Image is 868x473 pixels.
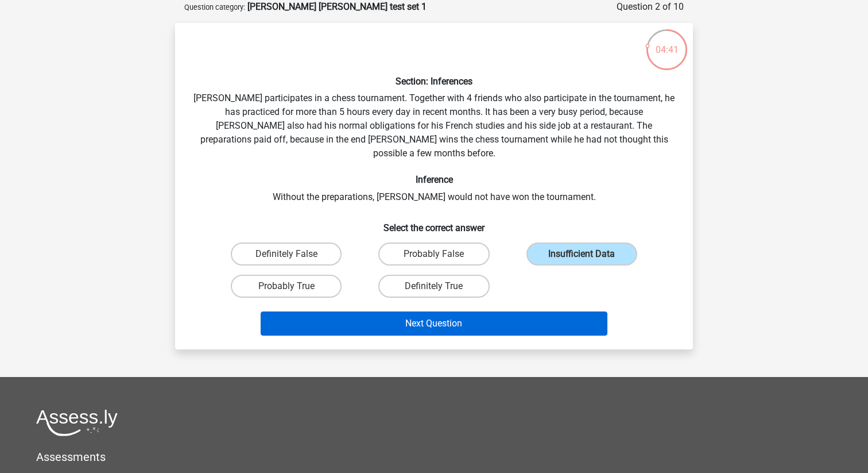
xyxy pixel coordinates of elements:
[645,28,688,57] div: 04:41
[193,174,675,185] h6: Inference
[184,3,245,11] small: Question category:
[378,243,489,266] label: Probably False
[247,1,427,12] strong: [PERSON_NAME] [PERSON_NAME] test set 1
[261,312,608,336] button: Next Question
[36,450,832,464] h5: Assessments
[193,213,675,233] h6: Select the correct answer
[36,409,118,436] img: Assessly logo
[193,76,675,87] h6: Section: Inferences
[180,32,688,340] div: [PERSON_NAME] participates in a chess tournament. Together with 4 friends who also participate in...
[231,275,342,298] label: Probably True
[231,243,342,266] label: Definitely False
[526,243,637,266] label: Insufficient Data
[378,275,489,298] label: Definitely True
